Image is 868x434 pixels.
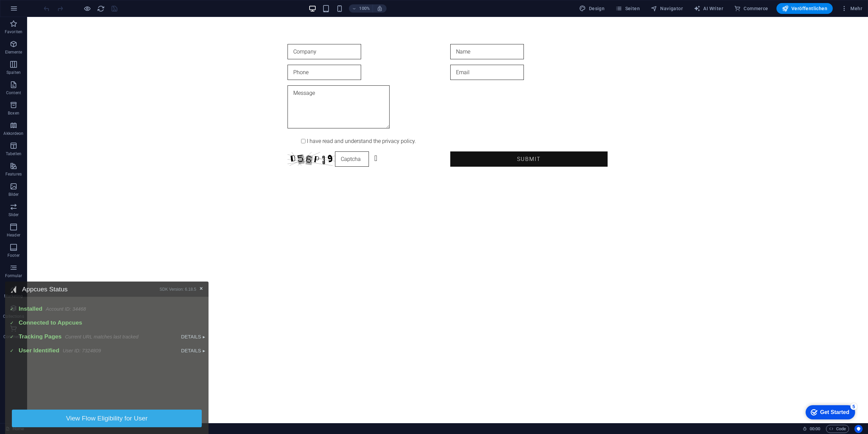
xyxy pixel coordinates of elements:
[803,425,821,433] h6: Session-Zeit
[359,4,370,13] h6: 100%
[14,38,77,45] div: Connected to Appcues
[838,3,865,14] button: Mehr
[349,4,373,13] button: 100%
[6,90,21,96] p: Content
[576,3,607,14] button: Design
[5,29,22,35] p: Favoriten
[691,3,726,14] button: AI Writer
[8,192,19,197] p: Bilder
[776,3,833,14] button: Veröffentlichen
[377,5,383,12] i: Bei Größenänderung Zoomstufe automatisch an das gewählte Gerät anpassen.
[14,24,37,31] div: Installed
[58,66,96,72] div: User ID: 7324809
[3,314,24,319] p: Collections
[8,110,19,116] p: Boxen
[41,25,81,30] div: Account ID: 34468
[694,5,723,12] span: AI Writer
[83,4,91,13] button: Klicke hier, um den Vorschau-Modus zu verlassen
[4,293,23,299] p: Marketing
[14,65,54,73] div: User Identified
[14,51,57,59] div: Tracking Pages
[826,425,849,433] button: Code
[3,334,24,339] p: Commerce
[97,5,105,13] i: Seite neu laden
[176,66,200,72] div: DETAILS
[97,4,105,13] button: reload
[841,5,862,12] span: Mehr
[579,5,605,12] span: Design
[7,253,20,258] p: Footer
[731,3,771,14] button: Commerce
[5,49,22,55] p: Elemente
[176,53,200,58] div: DETAILS
[576,3,607,14] div: Design (Strg+Alt+Y)
[613,3,643,14] button: Seiten
[814,426,815,431] span: :
[5,171,22,177] p: Features
[648,3,686,14] button: Navigator
[17,4,155,12] div: Appcues Status
[8,212,19,218] p: Slider
[195,4,198,10] a: ×
[5,273,22,278] p: Formular
[6,151,21,157] p: Tabellen
[854,425,863,433] button: Usercentrics
[3,131,23,136] p: Akkordeon
[60,53,133,58] div: Current URL matches last tracked
[810,425,820,433] span: 00 00
[6,70,21,75] p: Spalten
[20,7,49,14] div: Get Started
[7,232,20,238] p: Header
[7,128,197,146] a: View Flow Eligibility for User
[782,5,827,12] span: Veröffentlichen
[734,5,768,12] span: Commerce
[829,425,846,433] span: Code
[50,1,57,8] div: 5
[651,5,683,12] span: Navigator
[155,5,195,10] div: SDK Version: 6.18.5
[615,5,640,12] span: Seiten
[5,3,55,18] div: Get Started 5 items remaining, 0% complete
